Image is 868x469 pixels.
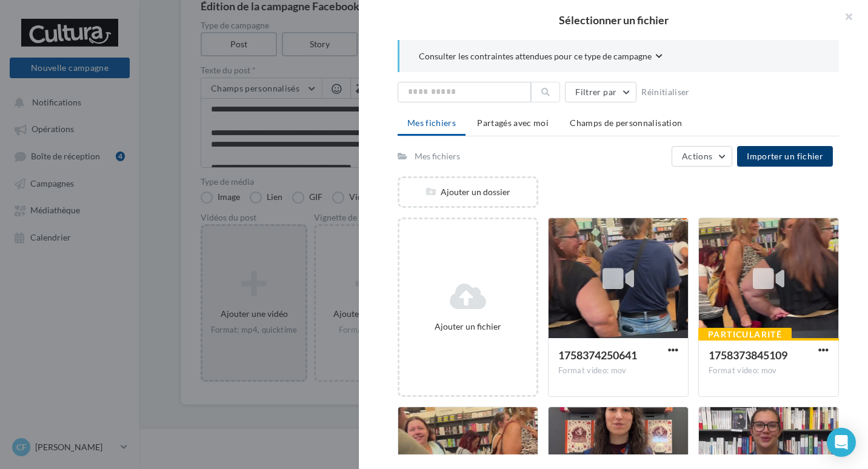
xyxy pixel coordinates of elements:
[419,50,652,62] span: Consulter les contraintes attendues pour ce type de campagne
[407,118,456,128] span: Mes fichiers
[698,328,792,341] div: Particularité
[747,151,823,161] span: Importer un fichier
[558,348,637,362] span: 1758374250641
[565,82,636,102] button: Filtrer par
[404,321,532,333] div: Ajouter un fichier
[570,118,682,128] span: Champs de personnalisation
[399,186,536,198] div: Ajouter un dossier
[709,348,787,362] span: 1758373845109
[827,428,856,457] div: Open Intercom Messenger
[737,146,833,167] button: Importer un fichier
[378,15,849,25] h2: Sélectionner un fichier
[672,146,732,167] button: Actions
[477,118,549,128] span: Partagés avec moi
[636,85,695,99] button: Réinitialiser
[419,50,663,65] button: Consulter les contraintes attendues pour ce type de campagne
[558,365,678,376] div: Format video: mov
[415,150,460,162] div: Mes fichiers
[709,365,829,376] div: Format video: mov
[682,151,712,161] span: Actions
